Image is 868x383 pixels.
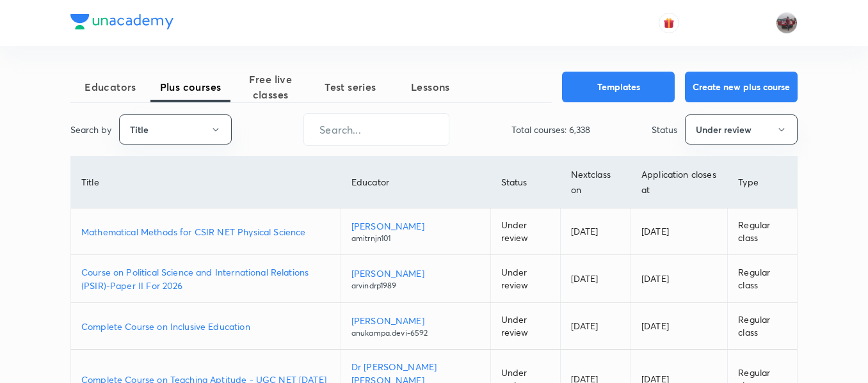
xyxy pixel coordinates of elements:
p: [PERSON_NAME] [351,314,480,327]
td: [DATE] [560,303,631,350]
td: [DATE] [560,208,631,255]
p: Total courses: 6,338 [511,123,590,136]
td: [DATE] [631,208,728,255]
button: avatar [659,13,679,33]
td: [DATE] [560,255,631,303]
a: [PERSON_NAME]amitrnjn101 [351,219,480,244]
th: Type [728,157,797,208]
span: Educators [70,79,150,95]
p: arvindrp1989 [351,280,480,292]
button: Create new plus course [685,72,798,102]
th: Title [71,157,341,208]
td: Regular class [728,303,797,350]
td: [DATE] [631,255,728,303]
th: Status [490,157,560,208]
img: amirhussain Hussain [776,12,798,34]
img: avatar [663,17,675,29]
td: Under review [490,255,560,303]
span: Plus courses [150,79,230,95]
th: Educator [341,157,490,208]
img: Company Logo [70,14,173,29]
p: Status [652,123,677,136]
p: anukampa.devi-6592 [351,327,480,339]
span: Test series [310,79,390,95]
td: [DATE] [631,303,728,350]
p: Search by [70,123,111,136]
a: Company Logo [70,14,173,33]
a: [PERSON_NAME]arvindrp1989 [351,267,480,292]
input: Search... [304,113,449,146]
p: [PERSON_NAME] [351,219,480,233]
button: Title [119,114,232,145]
a: Course on Political Science and International Relations (PSIR)-Paper II For 2026 [81,265,330,292]
td: Under review [490,208,560,255]
span: Free live classes [230,72,310,102]
th: Application closes at [631,157,728,208]
a: Mathematical Methods for CSIR NET Physical Science [81,225,330,238]
span: Lessons [390,79,470,95]
td: Under review [490,303,560,350]
p: amitrnjn101 [351,233,480,244]
a: Complete Course on Inclusive Education [81,320,330,333]
td: Regular class [728,208,797,255]
a: [PERSON_NAME]anukampa.devi-6592 [351,314,480,339]
td: Regular class [728,255,797,303]
th: Next class on [560,157,631,208]
button: Templates [562,72,675,102]
button: Under review [685,114,798,145]
p: [PERSON_NAME] [351,267,480,280]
